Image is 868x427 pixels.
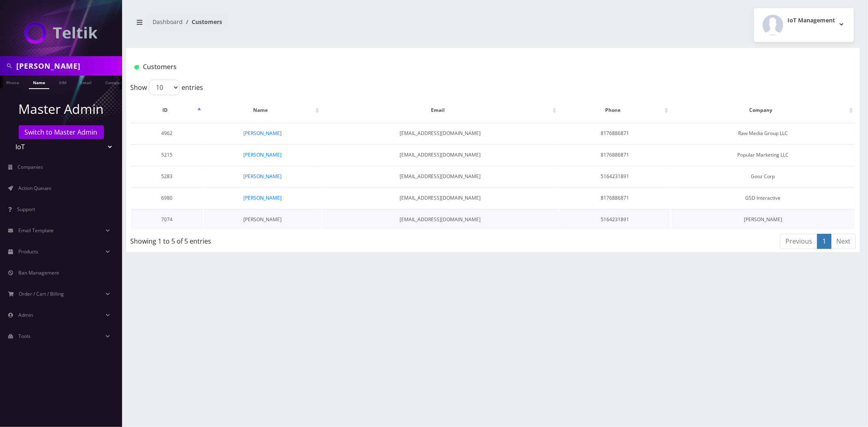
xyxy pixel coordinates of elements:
span: Admin [18,312,33,318]
h2: IoT Management [787,17,835,24]
td: Gooz Corp [671,166,855,187]
td: 8176886871 [559,144,670,165]
a: Switch to Master Admin [19,125,104,139]
nav: breadcrumb [132,13,487,37]
a: 1 [817,234,831,249]
td: GSD Interactive [671,187,855,208]
td: [EMAIL_ADDRESS][DOMAIN_NAME] [322,123,559,144]
td: [EMAIL_ADDRESS][DOMAIN_NAME] [322,209,559,230]
th: ID: activate to sort column descending [131,98,203,122]
label: Show entries [130,80,203,95]
td: Raw Media Group LLC [671,123,855,144]
span: Action Queues [18,185,51,192]
td: [EMAIL_ADDRESS][DOMAIN_NAME] [322,144,559,165]
span: Ban Management [18,269,59,276]
th: Email: activate to sort column ascending [322,98,559,122]
a: Next [831,234,856,249]
td: [PERSON_NAME] [671,209,855,230]
span: Order / Cart / Billing [19,290,64,297]
a: [PERSON_NAME] [243,194,282,201]
th: Name: activate to sort column ascending [204,98,321,122]
td: [EMAIL_ADDRESS][DOMAIN_NAME] [322,187,559,208]
span: Email Template [18,227,54,234]
td: 7074 [131,209,203,230]
th: Company: activate to sort column ascending [671,98,855,122]
button: IoT Management [754,8,854,42]
td: 8176886871 [559,123,670,144]
span: Companies [18,163,44,170]
a: SIM [55,76,70,88]
a: [PERSON_NAME] [243,173,282,180]
td: 8176886871 [559,187,670,208]
h1: Customers [134,63,730,71]
a: [PERSON_NAME] [243,216,282,223]
td: Popular Marketing LLC [671,144,855,165]
select: Showentries [149,80,179,95]
a: Name [29,76,49,89]
span: Products [18,248,38,255]
td: 5283 [131,166,203,187]
li: Customers [183,17,222,26]
span: Support [17,206,35,213]
td: 5164231891 [559,166,670,187]
span: Tools [18,333,31,340]
th: Phone: activate to sort column ascending [559,98,670,122]
a: Previous [780,234,818,249]
td: 6980 [131,187,203,208]
a: [PERSON_NAME] [243,130,282,137]
td: 5164231891 [559,209,670,230]
td: 4962 [131,123,203,144]
img: IoT [24,22,98,44]
a: Phone [2,76,23,88]
a: Email [76,76,96,88]
a: Company [101,76,129,88]
td: [EMAIL_ADDRESS][DOMAIN_NAME] [322,166,559,187]
div: Showing 1 to 5 of 5 entries [130,233,426,246]
a: [PERSON_NAME] [243,151,282,158]
a: Dashboard [153,18,183,26]
input: Search in Company [16,58,120,74]
td: 5215 [131,144,203,165]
